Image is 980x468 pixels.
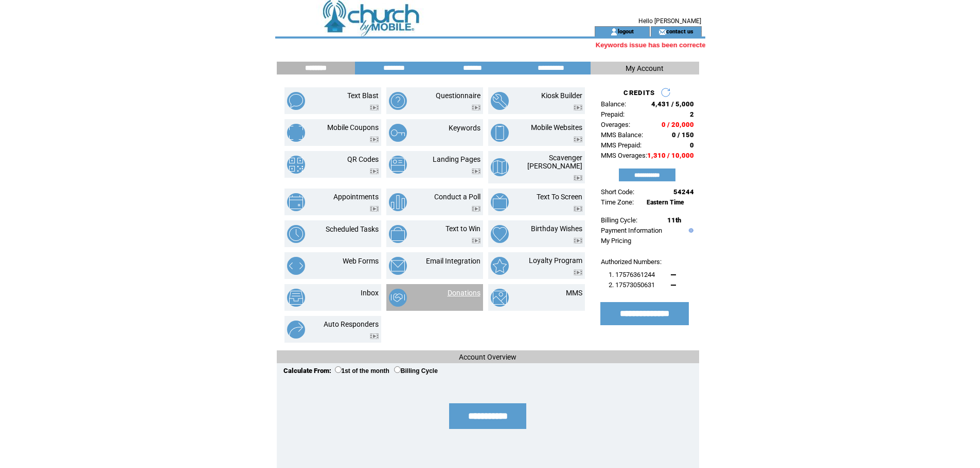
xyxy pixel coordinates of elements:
[472,206,480,212] img: video.png
[638,17,701,25] span: Hello [PERSON_NAME]
[287,257,305,275] img: web-forms.png
[601,121,630,128] span: Overages:
[275,41,705,49] marquee: Keywords issue has been corrected. Thank you for your patience!
[287,156,305,174] img: qr-codes.png
[491,193,509,211] img: text-to-screen.png
[287,124,305,142] img: mobile-coupons.png
[287,193,305,211] img: appointments.png
[541,91,582,100] a: Kiosk Builder
[491,92,509,110] img: kiosk-builder.png
[347,91,379,100] a: Text Blast
[335,366,342,373] input: 1st of the month
[601,141,642,149] span: MMS Prepaid:
[491,124,509,142] img: mobile-websites.png
[389,156,407,174] img: landing-pages.png
[527,154,582,170] a: Scavenger [PERSON_NAME]
[370,137,379,142] img: video.png
[472,238,480,244] img: video.png
[389,124,407,142] img: keywords.png
[472,169,480,174] img: video.png
[601,216,637,224] span: Billing Cycle:
[446,224,480,233] a: Text to Win
[361,289,379,297] a: Inbox
[531,224,582,233] a: Birthday Wishes
[574,137,582,142] img: video.png
[491,225,509,243] img: birthday-wishes.png
[623,89,655,97] span: CREDITS
[610,28,618,36] img: account_icon.gif
[601,152,647,159] span: MMS Overages:
[335,367,389,375] label: 1st of the month
[287,92,305,110] img: text-blast.png
[667,216,681,224] span: 11th
[651,100,694,108] span: 4,431 / 5,000
[690,110,694,118] span: 2
[566,289,582,297] a: MMS
[601,100,626,108] span: Balance:
[436,91,480,100] a: Questionnaire
[343,257,379,265] a: Web Forms
[537,193,582,201] a: Text To Screen
[370,333,379,339] img: video.png
[686,228,693,233] img: help.gif
[601,131,643,139] span: MMS Balance:
[434,193,480,201] a: Conduct a Poll
[690,141,694,149] span: 0
[574,238,582,244] img: video.png
[672,131,694,139] span: 0 / 150
[491,289,509,307] img: mms.png
[459,353,516,361] span: Account Overview
[472,105,480,110] img: video.png
[326,225,379,233] a: Scheduled Tasks
[491,158,509,176] img: scavenger-hunt.png
[673,188,694,196] span: 54244
[574,105,582,110] img: video.png
[574,270,582,275] img: video.png
[370,206,379,212] img: video.png
[601,227,662,234] a: Payment Information
[389,193,407,211] img: conduct-a-poll.png
[370,105,379,110] img: video.png
[601,198,634,206] span: Time Zone:
[394,366,401,373] input: Billing Cycle
[662,121,694,128] span: 0 / 20,000
[666,28,693,34] a: contact us
[449,124,480,132] a: Keywords
[324,320,379,328] a: Auto Responders
[601,258,662,266] span: Authorized Numbers:
[433,155,480,163] a: Landing Pages
[601,237,631,245] a: My Pricing
[531,123,582,132] a: Mobile Websites
[394,367,438,375] label: Billing Cycle
[389,289,407,307] img: donations.png
[448,289,480,297] a: Donations
[426,257,480,265] a: Email Integration
[389,225,407,243] img: text-to-win.png
[658,28,666,36] img: contact_us_icon.gif
[333,193,379,201] a: Appointments
[287,289,305,307] img: inbox.png
[283,367,331,375] span: Calculate From:
[370,169,379,174] img: video.png
[609,271,655,278] span: 1. 17576361244
[609,281,655,289] span: 2. 17573050631
[601,188,634,196] span: Short Code:
[491,257,509,275] img: loyalty-program.png
[347,155,379,163] a: QR Codes
[647,152,694,159] span: 1,310 / 10,000
[327,123,379,132] a: Mobile Coupons
[647,199,684,206] span: Eastern Time
[574,206,582,212] img: video.png
[618,28,634,34] a: logout
[601,110,625,118] span: Prepaid:
[287,225,305,243] img: scheduled-tasks.png
[626,64,664,72] span: My Account
[529,256,582,265] a: Loyalty Program
[389,257,407,275] img: email-integration.png
[389,92,407,110] img: questionnaire.png
[574,175,582,181] img: video.png
[287,321,305,339] img: auto-responders.png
